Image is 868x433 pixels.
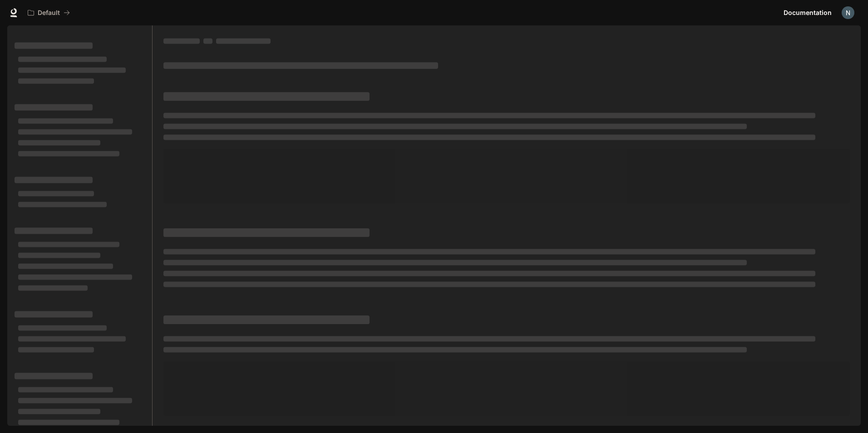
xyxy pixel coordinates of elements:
a: Documentation [780,4,835,22]
button: All workspaces [24,4,74,22]
img: User avatar [842,6,854,19]
p: Default [38,9,60,17]
span: Documentation [784,7,832,19]
button: User avatar [839,4,857,22]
